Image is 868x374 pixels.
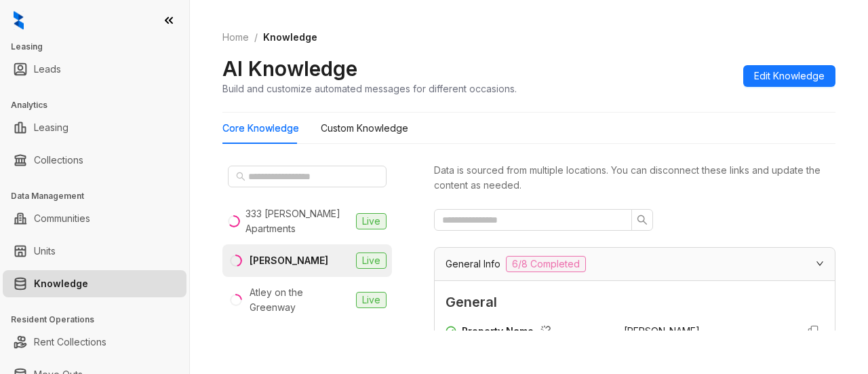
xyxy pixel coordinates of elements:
[222,121,299,136] div: Core Knowledge
[34,270,88,297] a: Knowledge
[34,56,61,83] a: Leads
[754,69,825,83] span: Edit Knowledge
[462,324,608,341] div: Property Name
[356,253,387,269] span: Live
[356,292,387,308] span: Live
[321,121,408,136] div: Custom Knowledge
[222,56,357,81] h2: AI Knowledge
[34,238,56,265] a: Units
[356,213,387,229] span: Live
[3,329,186,356] li: Rent Collections
[3,56,186,83] li: Leads
[434,163,835,193] div: Data is sourced from multiple locations. You can disconnect these links and update the content as...
[11,314,189,326] h3: Resident Operations
[743,65,835,87] button: Edit Knowledge
[14,11,24,30] img: logo
[11,99,189,111] h3: Analytics
[3,147,186,174] li: Collections
[11,41,189,53] h3: Leasing
[624,325,700,337] span: [PERSON_NAME]
[34,329,106,356] a: Rent Collections
[222,81,517,96] div: Build and customize automated messages for different occasions.
[34,147,83,174] a: Collections
[3,114,186,141] li: Leasing
[34,114,68,141] a: Leasing
[446,257,500,272] span: General Info
[3,270,186,297] li: Knowledge
[446,292,824,313] span: General
[816,259,824,267] span: expanded
[263,31,317,43] span: Knowledge
[250,253,328,268] div: [PERSON_NAME]
[220,30,252,45] a: Home
[34,205,90,232] a: Communities
[3,238,186,265] li: Units
[11,190,189,202] h3: Data Management
[245,206,351,236] div: 333 [PERSON_NAME] Apartments
[3,205,186,232] li: Communities
[637,214,648,225] span: search
[506,256,586,272] span: 6/8 Completed
[254,30,258,45] li: /
[250,285,351,315] div: Atley on the Greenway
[435,248,835,280] div: General Info6/8 Completed
[236,172,245,181] span: search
